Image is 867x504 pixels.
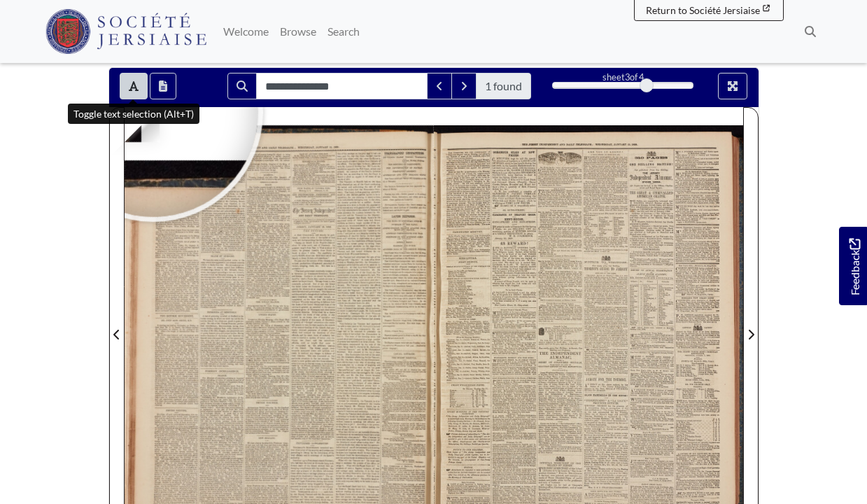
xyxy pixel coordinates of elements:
a: Welcome [218,17,274,45]
button: Full screen mode [718,73,747,99]
button: Search [227,73,257,99]
span: Feedback [846,239,863,295]
a: Would you like to provide feedback? [839,227,867,305]
span: 1 found [476,73,531,99]
a: Search [322,17,365,45]
button: Previous Match [427,73,452,99]
img: Société Jersiaise [45,9,207,54]
div: Toggle text selection (Alt+T) [68,104,199,124]
span: 3 [625,71,630,83]
button: Toggle text selection (Alt+T) [120,73,148,99]
input: Search for [256,73,428,99]
div: sheet of 4 [552,71,693,84]
a: Browse [274,17,322,45]
span: Return to Société Jersiaise [646,4,760,16]
a: Société Jersiaise logo [45,6,207,57]
button: Next Match [451,73,477,99]
button: Open transcription window [150,73,176,99]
